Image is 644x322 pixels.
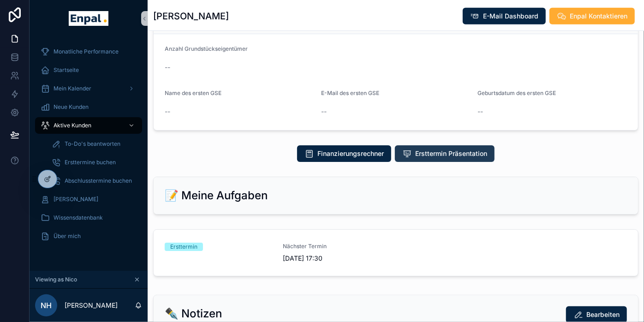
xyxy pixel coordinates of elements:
[69,11,108,26] img: App logo
[54,66,79,74] span: Startseite
[570,12,627,21] span: Enpal Kontaktieren
[65,177,132,185] span: Abschlusstermine buchen
[297,145,391,162] button: Finanzierungsrechner
[35,276,77,283] span: Viewing as Nico
[54,233,81,240] span: Über mich
[165,107,170,116] span: --
[35,209,142,226] a: Wissensdatenbank
[483,12,538,21] span: E-Mail Dashboard
[165,45,248,52] span: Anzahl Grundstückseigentümer
[463,8,546,24] button: E-Mail Dashboard
[35,43,142,60] a: Monatliche Performance
[165,306,222,321] h2: ✒️ Notizen
[54,214,103,221] span: Wissensdatenbank
[478,107,483,116] span: --
[283,254,391,263] span: [DATE] 17:30
[35,228,142,244] a: Über mich
[35,99,142,115] a: Neue Kunden
[170,243,197,251] div: Ersttermin
[30,37,148,256] div: scrollable content
[415,149,487,158] span: Ersttermin Präsentation
[54,48,119,55] span: Monatliche Performance
[549,8,635,24] button: Enpal Kontaktieren
[321,89,379,96] span: E-Mail des ersten GSE
[65,301,118,310] p: [PERSON_NAME]
[478,89,556,96] span: Geburtsdatum des ersten GSE
[35,117,142,134] a: Aktive Kunden
[283,243,391,250] span: Nächster Termin
[165,63,170,72] span: --
[395,145,495,162] button: Ersttermin Präsentation
[54,103,89,111] span: Neue Kunden
[153,10,229,23] h1: [PERSON_NAME]
[54,122,91,129] span: Aktive Kunden
[41,300,52,311] span: NH
[65,159,116,166] span: Ersttermine buchen
[35,191,142,208] a: [PERSON_NAME]
[54,85,91,92] span: Mein Kalender
[317,149,384,158] span: Finanzierungsrechner
[154,230,638,276] a: ErstterminNächster Termin[DATE] 17:30
[35,62,142,78] a: Startseite
[54,196,98,203] span: [PERSON_NAME]
[65,140,120,148] span: To-Do's beantworten
[165,188,268,203] h2: 📝 Meine Aufgaben
[35,80,142,97] a: Mein Kalender
[46,173,142,189] a: Abschlusstermine buchen
[321,107,327,116] span: --
[46,154,142,171] a: Ersttermine buchen
[165,89,221,96] span: Name des ersten GSE
[586,310,620,319] span: Bearbeiten
[46,136,142,152] a: To-Do's beantworten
